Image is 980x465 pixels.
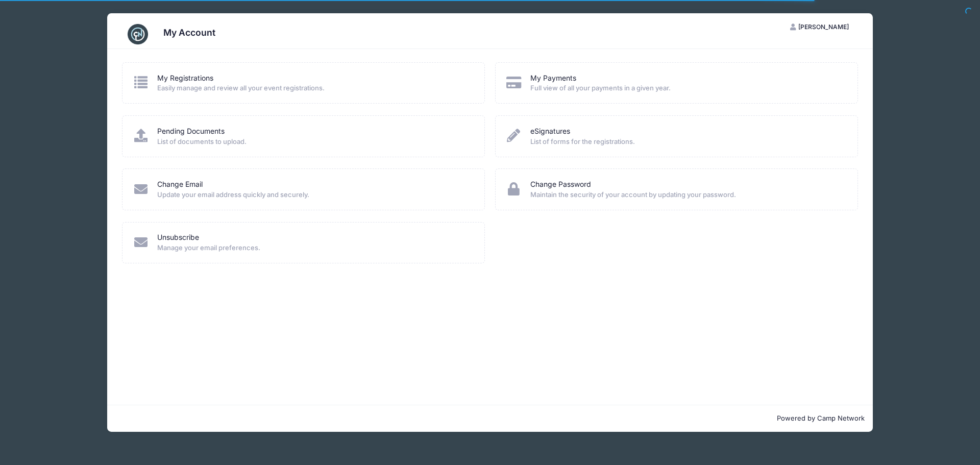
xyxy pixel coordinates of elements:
[530,179,591,190] a: Change Password
[781,18,858,36] button: [PERSON_NAME]
[530,137,844,147] span: List of forms for the registrations.
[530,73,576,84] a: My Payments
[157,73,213,84] a: My Registrations
[128,24,148,44] img: CampNetwork
[163,27,215,38] h3: My Account
[530,83,844,93] span: Full view of all your payments in a given year.
[157,126,225,137] a: Pending Documents
[157,137,471,147] span: List of documents to upload.
[157,232,199,243] a: Unsubscribe
[157,179,203,190] a: Change Email
[798,23,849,31] span: [PERSON_NAME]
[157,83,471,93] span: Easily manage and review all your event registrations.
[157,243,471,253] span: Manage your email preferences.
[115,413,865,424] p: Powered by Camp Network
[530,126,570,137] a: eSignatures
[157,190,471,200] span: Update your email address quickly and securely.
[530,190,844,200] span: Maintain the security of your account by updating your password.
